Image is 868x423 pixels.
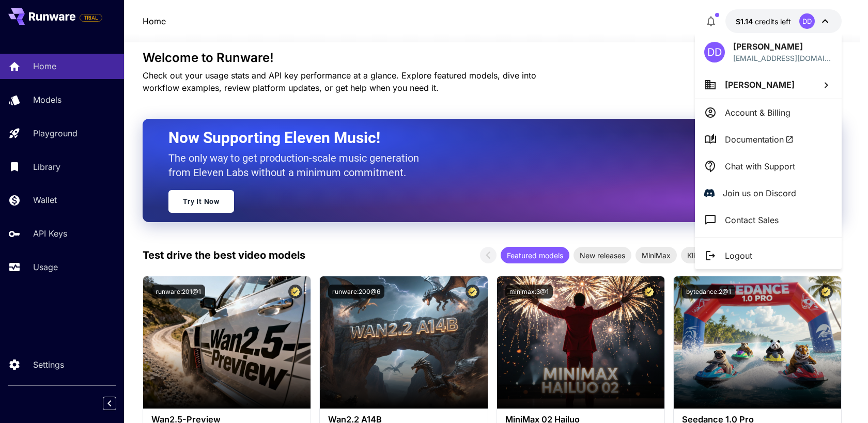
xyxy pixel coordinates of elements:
div: DD [704,42,725,62]
p: [EMAIL_ADDRESS][DOMAIN_NAME] [733,53,832,64]
p: Chat with Support [725,160,795,173]
button: [PERSON_NAME] [695,71,842,99]
p: Logout [725,249,752,262]
p: Contact Sales [725,214,779,226]
div: dhvani@ngendevtech.com [733,53,832,64]
p: Join us on Discord [723,187,796,199]
span: Documentation [725,133,794,146]
p: [PERSON_NAME] [733,40,832,53]
p: Account & Billing [725,106,791,119]
span: [PERSON_NAME] [725,80,795,90]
